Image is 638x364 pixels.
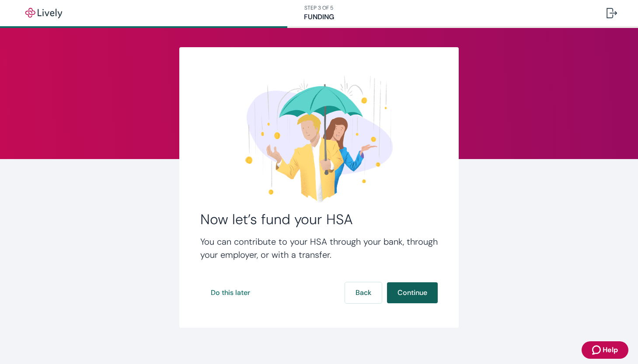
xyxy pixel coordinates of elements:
h4: You can contribute to your HSA through your bank, through your employer, or with a transfer. [200,235,438,261]
img: Lively [19,8,68,18]
button: Zendesk support iconHelp [582,341,628,359]
button: Continue [387,282,438,303]
span: Help [603,345,618,355]
svg: Zendesk support icon [592,345,603,355]
h2: Now let’s fund your HSA [200,211,438,228]
button: Do this later [200,282,261,303]
button: Log out [600,3,624,24]
button: Back [345,282,382,303]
